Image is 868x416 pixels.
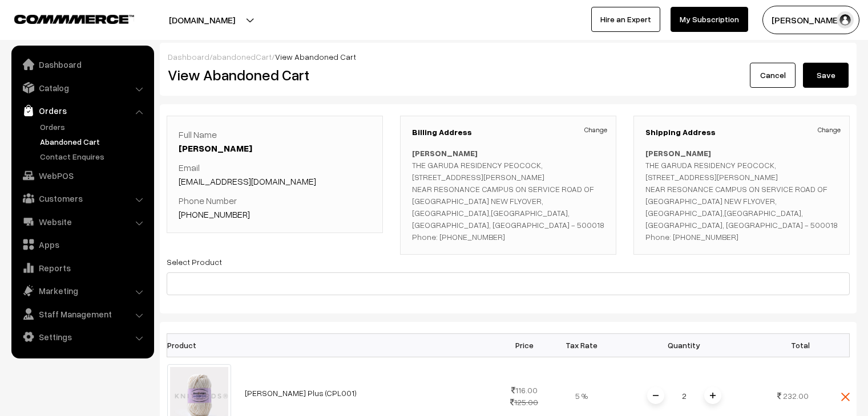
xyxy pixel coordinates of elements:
th: Tax Rate [553,333,610,357]
img: close [841,393,850,401]
a: Apps [14,234,150,255]
th: Total [758,333,815,357]
button: [PERSON_NAME]… [762,6,859,34]
a: WebPOS [14,165,150,186]
a: [PHONE_NUMBER] [179,209,250,220]
h3: Billing Address [412,128,604,137]
th: Price [496,333,553,357]
a: Catalog [14,78,150,98]
b: [PERSON_NAME] [412,148,478,158]
a: Reports [14,258,150,278]
th: Quantity [610,333,758,357]
img: minus [653,393,659,398]
a: [EMAIL_ADDRESS][DOMAIN_NAME] [179,176,316,187]
a: Change [818,125,841,135]
img: user [837,11,854,28]
a: COMMMERCE [14,11,114,25]
a: Settings [14,327,150,347]
a: [PERSON_NAME] Plus (CPL001) [245,388,357,398]
a: Dashboard [168,52,209,62]
img: plusI [710,393,716,398]
h2: View Abandoned Cart [168,66,500,84]
button: Save [803,63,849,88]
a: Contact Enquires [37,150,150,162]
p: Full Name [179,128,371,155]
p: THE GARUDA RESIDENCY PEOCOCK,[STREET_ADDRESS][PERSON_NAME] NEAR RESONANCE CAMPUS ON SERVICE ROAD ... [412,147,604,243]
strike: 125.00 [510,397,538,407]
img: COMMMERCE [14,15,134,23]
p: Email [179,161,371,188]
a: abandonedCart [212,52,272,62]
b: [PERSON_NAME] [645,148,711,158]
p: Phone Number [179,194,371,221]
a: Marketing [14,280,150,301]
a: Website [14,211,150,232]
a: Abandoned Cart [37,136,150,148]
a: Staff Management [14,304,150,324]
span: View Abandoned Cart [275,52,356,62]
a: My Subscription [671,7,748,32]
a: [PERSON_NAME] [179,142,252,154]
label: Select Product [167,256,222,268]
span: 232.00 [783,391,809,401]
p: THE GARUDA RESIDENCY PEOCOCK,[STREET_ADDRESS][PERSON_NAME] NEAR RESONANCE CAMPUS ON SERVICE ROAD ... [645,147,838,243]
a: Change [584,125,607,135]
a: Cancel [750,63,796,88]
th: Product [167,333,238,357]
a: Customers [14,188,150,209]
button: [DOMAIN_NAME] [129,6,275,34]
span: 5 % [575,391,588,401]
a: Orders [14,100,150,121]
div: / / [168,51,849,63]
a: Hire an Expert [591,7,660,32]
a: Dashboard [14,54,150,75]
h3: Shipping Address [645,128,838,137]
a: Orders [37,121,150,133]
